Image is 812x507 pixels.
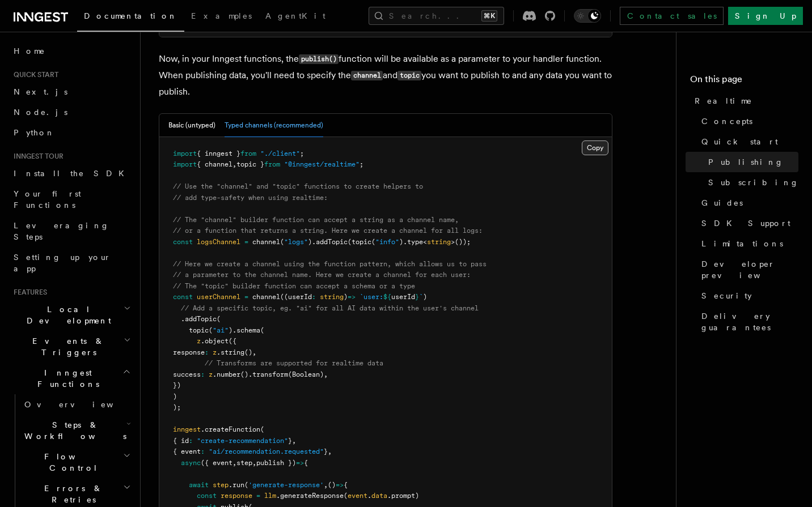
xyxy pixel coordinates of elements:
a: Node.js [9,102,133,122]
span: Realtime [695,95,752,106]
span: ) [308,238,312,246]
a: Security [697,286,798,306]
a: Quick start [697,131,798,152]
span: ( [260,425,264,433]
span: // or a function that returns a string. Here we create a channel for all logs: [173,227,483,235]
span: publish }) [256,459,296,467]
span: . [367,492,371,500]
span: from [264,160,280,168]
span: () [328,481,336,489]
span: SDK Support [701,218,790,229]
span: Inngest Functions [9,367,122,390]
span: Your first Functions [14,189,81,210]
a: Publishing [704,152,798,172]
span: ); [173,403,181,411]
span: string [320,293,344,301]
span: inngest [173,425,201,433]
span: , [292,437,296,445]
span: from [240,150,256,157]
a: Realtime [690,91,798,111]
span: { channel [197,160,232,168]
a: Setting up your app [9,247,133,279]
span: => [336,481,344,489]
span: topic [352,238,371,246]
span: .run [229,481,244,489]
span: const [173,293,193,301]
span: Node.js [14,108,67,117]
span: , [252,459,256,467]
span: .generateResponse [276,492,344,500]
span: { id [173,437,189,445]
span: : [312,293,316,301]
span: => [296,459,304,467]
kbd: ⌘K [481,10,497,22]
span: // Use the "channel" and "topic" functions to create helpers to [173,182,423,190]
span: .type [403,238,423,246]
span: Errors & Retries [20,483,123,505]
a: Limitations [697,233,798,254]
a: Delivery guarantees [697,306,798,338]
span: Developer preview [701,258,798,281]
span: Concepts [701,116,752,127]
span: ) [423,293,427,301]
span: => [348,293,356,301]
span: `user: [360,293,383,301]
span: ( [344,492,348,500]
span: Install the SDK [14,169,131,178]
span: Local Development [9,304,124,326]
span: ( [260,326,264,334]
button: Basic (untyped) [168,114,215,137]
span: ({ [229,337,236,345]
span: // a parameter to the channel name. Here we create a channel for each user: [173,271,471,279]
span: async [181,459,201,467]
span: , [232,160,236,168]
span: llm [264,492,276,500]
span: userChannel [197,293,240,301]
button: Inngest Functions [9,363,133,394]
span: // The "topic" builder function can accept a schema or a type [173,282,415,290]
span: , [252,348,256,356]
span: Flow Control [20,451,123,474]
span: : [189,437,193,445]
span: () [244,348,252,356]
span: Security [701,290,752,301]
span: success [173,370,201,378]
span: ) [399,238,403,246]
span: .transform [248,370,288,378]
span: "create-recommendation" [197,437,288,445]
span: response [221,492,252,500]
span: step [213,481,229,489]
span: } [415,293,419,301]
span: channel [252,238,280,246]
a: Developer preview [697,254,798,286]
a: Home [9,41,133,61]
span: ( [209,326,213,334]
span: { inngest } [197,150,240,157]
span: import [173,150,197,157]
span: { [304,459,308,467]
span: Inngest tour [9,152,64,161]
span: Publishing [708,156,784,168]
button: Events & Triggers [9,331,133,363]
span: ( [371,238,375,246]
span: Leveraging Steps [14,221,109,241]
span: Delivery guarantees [701,310,798,333]
span: Quick start [701,136,778,147]
span: Limitations [701,238,783,249]
span: { event [173,448,201,455]
span: "@inngest/realtime" [284,160,360,168]
span: .addTopic [181,315,217,323]
span: Python [14,128,55,137]
a: Next.js [9,82,133,102]
a: AgentKit [259,3,332,31]
a: Overview [20,394,133,415]
span: Events & Triggers [9,335,124,358]
span: "ai" [213,326,229,334]
a: Install the SDK [9,163,133,184]
span: "ai/recommendation.requested" [209,448,324,455]
span: ({ event [201,459,232,467]
button: Search...⌘K [369,7,504,25]
a: Sign Up [728,7,803,25]
span: AgentKit [265,11,325,20]
span: , [324,481,328,489]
